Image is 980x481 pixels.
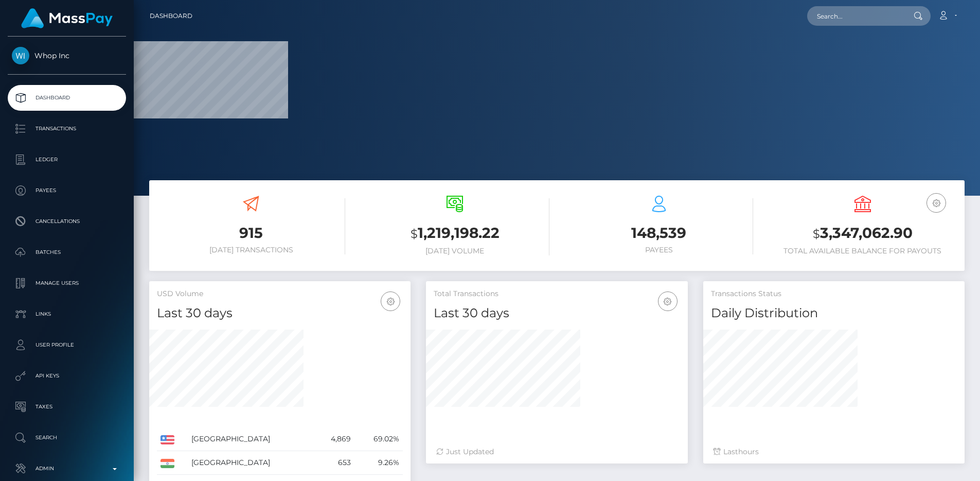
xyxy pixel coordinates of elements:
img: IN.png [161,459,174,468]
a: Manage Users [8,270,126,296]
img: US.png [161,435,174,444]
h3: 148,539 [565,223,753,243]
div: Just Updated [436,446,677,457]
span: Whop Inc [8,51,126,60]
a: User Profile [8,332,126,358]
a: API Keys [8,363,126,389]
a: Taxes [8,394,126,420]
h5: USD Volume [157,289,403,299]
h3: 3,347,062.90 [769,223,957,244]
h6: [DATE] Transactions [157,246,345,254]
a: Batches [8,239,126,265]
a: Cancellations [8,209,126,234]
p: Links [12,306,122,322]
p: Transactions [12,121,122,136]
p: Ledger [12,152,122,167]
h4: Daily Distribution [711,304,957,322]
p: Taxes [12,399,122,415]
h4: Last 30 days [157,304,403,322]
h5: Transactions Status [711,289,957,299]
h5: Total Transactions [434,289,680,299]
small: $ [813,227,820,241]
img: Whop Inc [12,47,29,64]
h4: Last 30 days [434,304,680,322]
td: [GEOGRAPHIC_DATA] [188,451,314,475]
a: Dashboard [8,85,126,111]
h6: Total Available Balance for Payouts [769,247,957,255]
a: Search [8,425,126,451]
p: Search [12,430,122,445]
td: [GEOGRAPHIC_DATA] [188,427,314,451]
p: Manage Users [12,276,122,291]
p: Cancellations [12,214,122,229]
small: $ [411,227,418,241]
p: Dashboard [12,90,122,106]
p: API Keys [12,368,122,384]
td: 4,869 [314,427,354,451]
p: User Profile [12,337,122,353]
p: Payees [12,183,122,198]
h6: Payees [565,246,753,254]
h3: 1,219,198.22 [361,223,549,244]
div: Last hours [714,446,954,457]
td: 653 [314,451,354,475]
h6: [DATE] Volume [361,247,549,255]
a: Links [8,301,126,327]
h3: 915 [157,223,345,243]
a: Dashboard [150,5,192,27]
p: Batches [12,245,122,260]
a: Payees [8,178,126,203]
p: Admin [12,461,122,476]
td: 9.26% [354,451,403,475]
img: MassPay Logo [21,8,113,28]
a: Transactions [8,116,126,142]
a: Ledger [8,147,126,173]
td: 69.02% [354,427,403,451]
input: Search... [807,6,904,26]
